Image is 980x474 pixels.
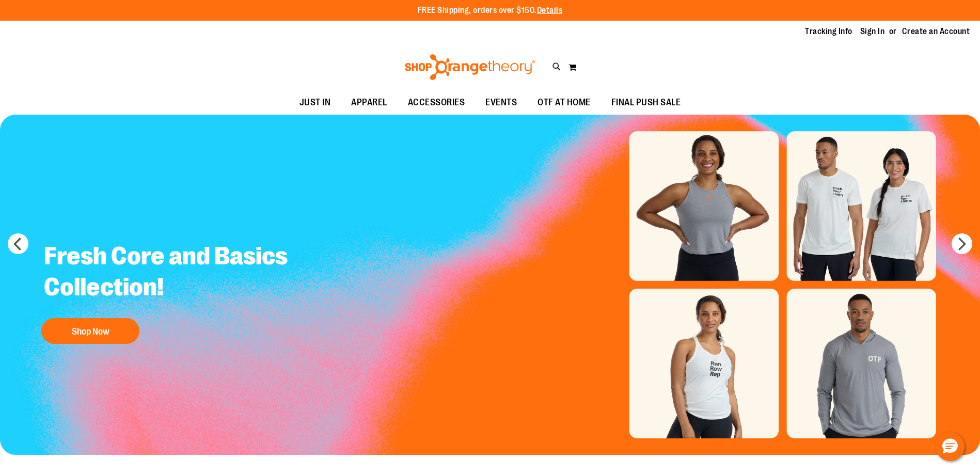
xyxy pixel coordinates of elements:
a: APPAREL [341,91,398,115]
span: ACCESSORIES [408,91,465,114]
a: FINAL PUSH SALE [601,91,691,115]
span: EVENTS [485,91,517,114]
a: Create an Account [902,26,970,37]
a: Details [537,6,563,15]
button: Shop Now [41,318,139,344]
span: APPAREL [351,91,387,114]
button: prev [8,233,28,254]
a: EVENTS [475,91,527,115]
span: FINAL PUSH SALE [611,91,681,114]
a: ACCESSORIES [398,91,476,115]
img: Shop Orangetheory [403,54,537,80]
a: JUST IN [289,91,341,115]
button: next [952,233,972,254]
a: Tracking Info [805,26,852,37]
h2: Fresh Core and Basics Collection! [36,233,311,313]
a: Sign In [860,26,885,37]
span: OTF AT HOME [538,91,591,114]
a: OTF AT HOME [527,91,601,115]
button: Hello, have a question? Let’s chat. [936,432,965,461]
a: Fresh Core and Basics Collection! Shop Now [36,233,311,349]
span: JUST IN [299,91,331,114]
p: FREE Shipping, orders over $150. [418,5,563,17]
